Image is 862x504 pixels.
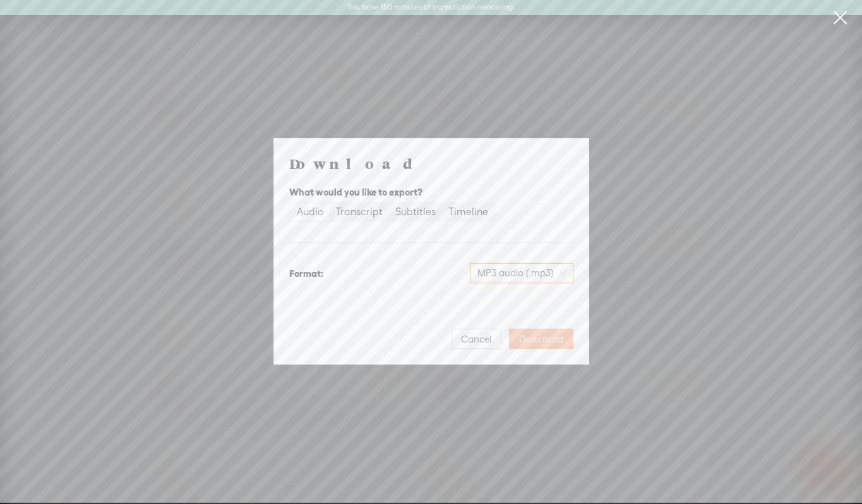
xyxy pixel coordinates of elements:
span: MP3 audio (.mp3) [477,264,566,283]
div: What would you like to export? [289,185,573,200]
button: Cancel [451,329,501,349]
div: Audio [297,203,323,221]
div: segmented control [289,202,496,222]
div: Format: [289,266,323,281]
div: Transcript [336,203,383,221]
span: Cancel [461,333,491,346]
span: Download [519,333,563,346]
h4: Download [289,154,573,173]
div: Subtitles [395,203,436,221]
button: Download [509,329,573,349]
div: Timeline [448,203,488,221]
